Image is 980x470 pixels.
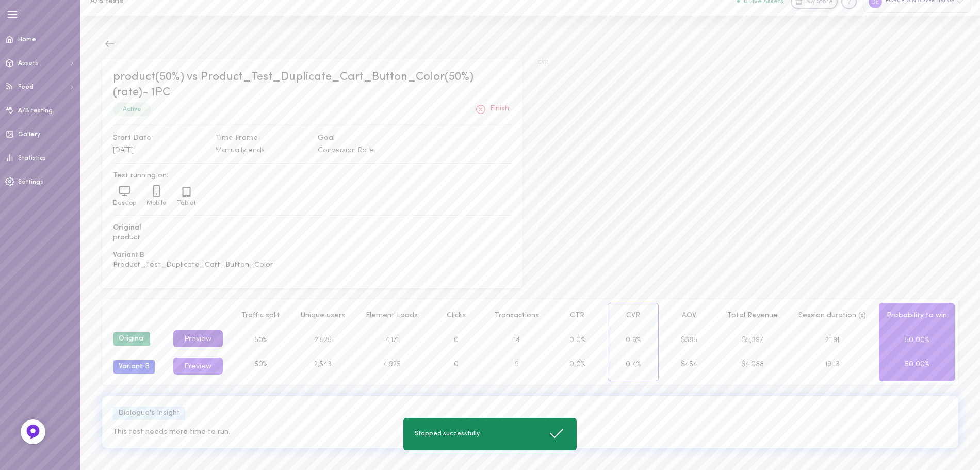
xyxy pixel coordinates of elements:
[385,336,399,344] span: 4,171
[18,132,40,138] span: Gallery
[447,312,466,319] span: Clicks
[254,361,267,368] span: 50%
[113,332,150,346] div: Original
[514,336,520,344] span: 14
[905,336,929,344] span: 50.00%
[538,59,958,67] span: CVR
[18,155,46,161] span: Statistics
[742,336,763,344] span: $5,397
[113,250,512,261] span: Variant B
[25,424,41,440] img: Feedback Button
[18,84,34,90] span: Feed
[727,312,778,319] span: Total Revenue
[215,147,265,154] span: Manually ends
[415,430,480,439] span: Stopped successfully
[495,312,539,319] span: Transactions
[472,101,512,118] button: Finish
[681,336,697,344] span: $385
[18,108,53,114] span: A/B testing
[314,361,332,368] span: 2,543
[318,133,410,144] span: Goal
[798,312,866,319] span: Session duration (s)
[681,361,697,368] span: $454
[173,330,223,347] button: Preview
[113,223,512,233] span: Original
[215,133,307,144] span: Time Frame
[113,200,136,206] span: Desktop
[177,200,195,206] span: Tablet
[254,336,267,344] span: 50%
[113,260,512,270] span: Product_Test_Duplicate_Cart_Button_Color
[366,312,418,319] span: Element Loads
[383,361,401,368] span: 4,925
[241,312,280,319] span: Traffic split
[887,312,947,319] span: Probability to win
[454,336,459,344] span: 0
[113,147,134,154] span: [DATE]
[315,336,332,344] span: 2,525
[682,312,696,319] span: AOV
[825,336,839,344] span: 21.91
[626,336,641,344] span: 0.6%
[318,147,374,154] span: Conversion Rate
[113,133,205,144] span: Start Date
[741,361,764,368] span: $4,088
[569,336,585,344] span: 0.0%
[570,312,584,319] span: CTR
[113,233,512,243] span: product
[626,361,641,368] span: 0.4%
[454,361,459,368] span: 0
[146,200,167,206] span: Mobile
[515,361,519,368] span: 9
[113,103,151,116] div: Active
[113,71,473,99] span: product(50%) vs Product_Test_Duplicate_Cart_Button_Color(50%) (rate)- 1PC
[626,312,640,319] span: CVR
[18,37,36,43] span: Home
[113,407,185,420] div: Dialogue's Insight
[113,171,512,181] span: Test running on:
[569,361,585,368] span: 0.0%
[825,361,840,368] span: 19.13
[905,361,929,368] span: 50.00%
[18,60,38,67] span: Assets
[301,312,345,319] span: Unique users
[113,360,155,374] div: Variant B
[113,427,948,437] span: This test needs more time to run.
[18,179,43,185] span: Settings
[173,358,223,375] button: Preview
